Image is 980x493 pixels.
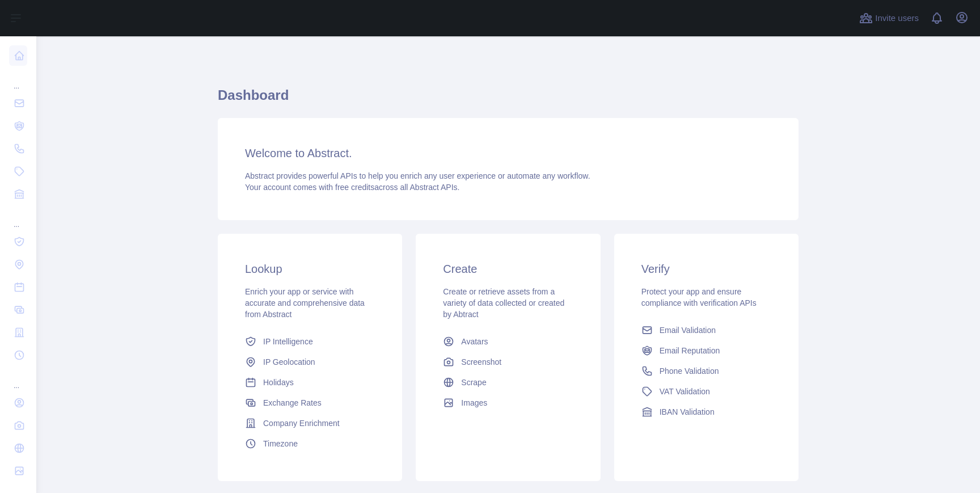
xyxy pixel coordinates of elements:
[461,397,487,408] span: Images
[240,393,379,413] a: Exchange Rates
[240,433,379,454] a: Timezone
[263,377,294,388] span: Holidays
[637,381,776,402] a: VAT Validation
[660,325,716,336] span: Email Validation
[637,402,776,422] a: IBAN Validation
[218,86,799,113] h1: Dashboard
[875,12,919,25] span: Invite users
[660,386,710,397] span: VAT Validation
[263,418,340,429] span: Company Enrichment
[245,145,771,161] h3: Welcome to Abstract.
[335,183,374,192] span: free credits
[438,331,577,352] a: Avatars
[438,372,577,393] a: Scrape
[461,356,501,368] span: Screenshot
[9,207,27,229] div: ...
[240,352,379,372] a: IP Geolocation
[461,336,488,347] span: Avatars
[443,261,573,277] h3: Create
[857,9,921,27] button: Invite users
[263,397,322,408] span: Exchange Rates
[443,287,564,319] span: Create or retrieve assets from a variety of data collected or created by Abtract
[637,340,776,361] a: Email Reputation
[660,365,719,377] span: Phone Validation
[660,345,720,356] span: Email Reputation
[9,68,27,91] div: ...
[641,261,771,277] h3: Verify
[245,171,590,180] span: Abstract provides powerful APIs to help you enrich any user experience or automate any workflow.
[637,361,776,381] a: Phone Validation
[461,377,486,388] span: Scrape
[660,406,715,418] span: IBAN Validation
[245,287,365,319] span: Enrich your app or service with accurate and comprehensive data from Abstract
[240,372,379,393] a: Holidays
[438,393,577,413] a: Images
[240,413,379,433] a: Company Enrichment
[245,183,459,192] span: Your account comes with across all Abstract APIs.
[240,331,379,352] a: IP Intelligence
[245,261,375,277] h3: Lookup
[637,320,776,340] a: Email Validation
[641,287,757,307] span: Protect your app and ensure compliance with verification APIs
[263,438,298,449] span: Timezone
[9,368,27,390] div: ...
[263,356,315,368] span: IP Geolocation
[438,352,577,372] a: Screenshot
[263,336,313,347] span: IP Intelligence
